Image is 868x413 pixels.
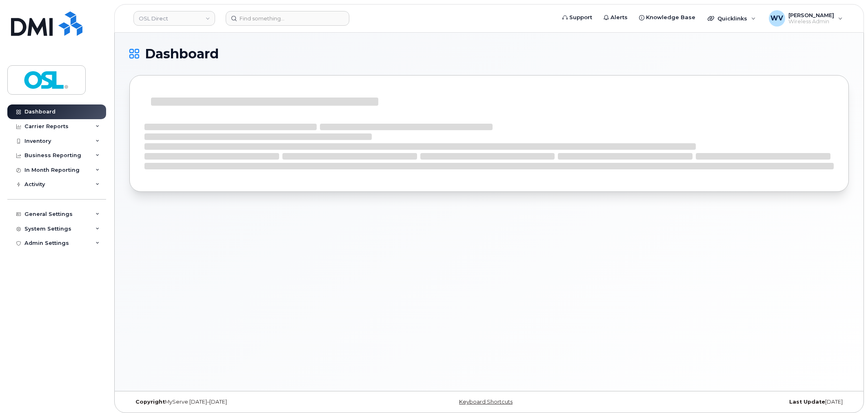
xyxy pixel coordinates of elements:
div: [DATE] [609,399,849,405]
a: Keyboard Shortcuts [459,399,513,405]
span: Dashboard [145,48,219,60]
strong: Last Update [789,399,825,405]
strong: Copyright [135,399,165,405]
div: MyServe [DATE]–[DATE] [129,399,369,405]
